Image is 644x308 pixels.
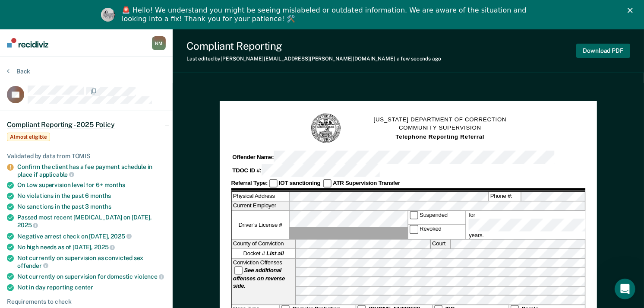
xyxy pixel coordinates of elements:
[233,154,274,161] strong: Offender Name:
[122,6,529,23] div: 🚨 Hello! We understand you might be seeing mislabeled or outdated information. We are aware of th...
[232,211,289,239] label: Driver’s License #
[279,180,321,187] strong: IOT sanctioning
[186,40,441,52] div: Compliant Reporting
[152,36,166,50] div: N M
[90,192,111,199] span: months
[374,116,507,142] h1: [US_STATE] DEPARTMENT OF CORRECTION COMMUNITY SUPERVISION
[94,244,115,251] span: 2025
[110,233,131,240] span: 2025
[75,284,93,291] span: center
[233,267,285,289] strong: See additional offenses on reverse side.
[17,232,166,240] div: Negative arrest check on [DATE],
[17,222,38,229] span: 2025
[233,167,262,174] strong: TDOC ID #:
[323,179,331,187] input: ATR Supervision Transfer
[628,8,636,13] div: Close
[101,8,115,22] img: Profile image for Kim
[397,56,441,62] span: a few seconds ago
[186,56,441,62] div: Last edited by [PERSON_NAME][EMAIL_ADDRESS][PERSON_NAME][DOMAIN_NAME]
[409,225,466,239] label: Revoked
[410,211,418,219] input: Suspended
[409,211,466,225] label: Suspended
[17,214,166,229] div: Passed most recent [MEDICAL_DATA] on [DATE],
[17,181,166,189] div: On Low supervision level for 6+
[231,180,268,187] strong: Referral Type:
[269,179,277,187] input: IOT sanctioning
[7,67,30,75] button: Back
[17,243,166,251] div: No high needs as of [DATE],
[232,192,289,201] label: Physical Address
[469,219,587,232] input: for years.
[489,192,521,201] label: Phone #:
[576,44,630,58] button: Download PDF
[7,298,166,305] div: Requirements to check
[17,192,166,200] div: No violations in the past 6
[17,254,166,269] div: Not currently on supervision as convicted sex
[468,211,589,239] label: for years.
[7,133,50,141] span: Almost eligible
[310,113,342,145] img: TN Seal
[396,133,485,140] strong: Telephone Reporting Referral
[90,203,111,210] span: months
[243,250,284,257] span: Docket #
[7,152,166,160] div: Validated by data from TOMIS
[410,225,418,234] input: Revoked
[17,262,48,269] span: offender
[333,180,400,187] strong: ATR Supervision Transfer
[232,202,289,210] label: Current Employer
[234,266,243,274] input: See additional offenses on reverse side.
[267,251,284,257] strong: List all
[17,284,166,291] div: Not in day reporting
[232,240,295,248] label: County of Conviction
[7,38,48,48] img: Recidiviz
[17,163,166,178] div: Confirm the client has a fee payment schedule in place if applicable
[232,258,295,304] div: Conviction Offenses
[134,273,164,280] span: violence
[17,273,166,280] div: Not currently on supervision for domestic
[104,181,125,188] span: months
[7,121,115,129] span: Compliant Reporting - 2025 Policy
[152,36,166,50] button: NM
[431,240,450,248] label: Court
[17,203,166,210] div: No sanctions in the past 3
[615,279,635,299] iframe: Intercom live chat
